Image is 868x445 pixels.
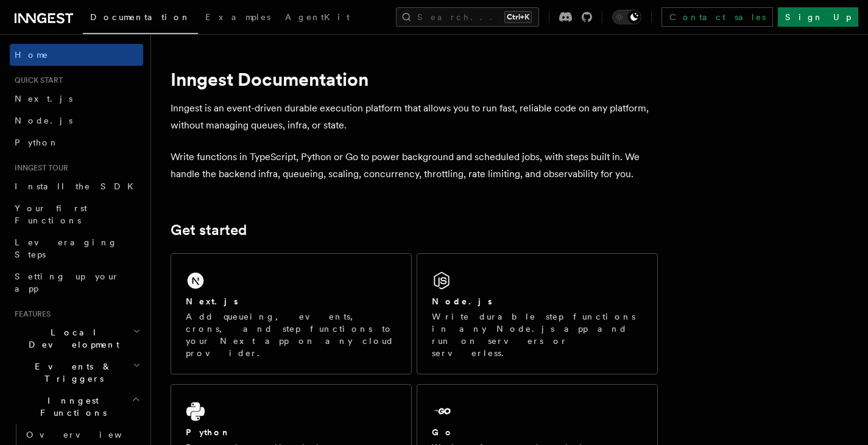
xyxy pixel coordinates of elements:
a: Python [10,131,143,153]
button: Local Development [10,321,143,356]
a: Leveraging Steps [10,231,143,265]
a: Examples [198,4,278,33]
p: Write functions in TypeScript, Python or Go to power background and scheduled jobs, with steps bu... [171,149,658,183]
span: AgentKit [285,12,350,22]
span: Overview [26,430,152,440]
button: Search...Ctrl+K [396,7,539,27]
span: Documentation [90,12,191,22]
p: Inngest is an event-driven durable execution platform that allows you to run fast, reliable code ... [171,100,658,134]
a: Home [10,44,143,66]
a: Next.js [10,88,143,110]
span: Home [15,49,49,61]
span: Node.js [15,116,72,125]
a: Documentation [83,4,198,34]
a: Contact sales [662,7,773,27]
span: Your first Functions [15,203,87,225]
span: Inngest tour [10,163,68,173]
h2: Node.js [432,295,492,307]
span: Next.js [15,94,72,103]
a: AgentKit [278,4,357,33]
span: Inngest Functions [10,394,132,419]
a: Get started [171,222,247,239]
h2: Go [432,426,454,438]
kbd: Ctrl+K [504,11,532,23]
a: Install the SDK [10,175,143,197]
span: Leveraging Steps [15,237,118,259]
span: Quick start [10,75,63,85]
button: Toggle dark mode [612,10,641,24]
a: Node.js [10,110,143,131]
a: Your first Functions [10,197,143,231]
span: Features [10,309,51,319]
h1: Inngest Documentation [171,68,658,90]
span: Local Development [10,326,133,351]
span: Setting up your app [15,272,119,293]
span: Events & Triggers [10,360,133,385]
button: Inngest Functions [10,390,143,424]
a: Next.jsAdd queueing, events, crons, and step functions to your Next app on any cloud provider. [171,253,412,374]
a: Sign Up [778,7,858,27]
p: Write durable step functions in any Node.js app and run on servers or serverless. [432,310,643,359]
button: Events & Triggers [10,356,143,390]
a: Setting up your app [10,265,143,300]
a: Node.jsWrite durable step functions in any Node.js app and run on servers or serverless. [417,253,658,374]
p: Add queueing, events, crons, and step functions to your Next app on any cloud provider. [186,310,397,359]
span: Install the SDK [15,181,141,191]
h2: Next.js [186,295,238,307]
span: Python [15,138,59,147]
span: Examples [205,12,270,22]
h2: Python [186,426,231,438]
